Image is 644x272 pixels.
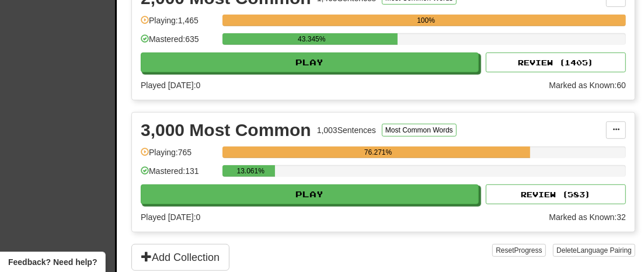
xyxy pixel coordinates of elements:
[514,246,542,254] span: Progress
[317,124,376,136] div: 1,003 Sentences
[141,147,217,166] div: Playing: 765
[486,184,626,204] button: Review (583)
[553,244,635,257] button: DeleteLanguage Pairing
[226,15,626,26] div: 100%
[141,165,217,184] div: Mastered: 131
[549,211,626,223] div: Marked as Known: 32
[131,244,229,271] button: Add Collection
[141,81,200,90] span: Played [DATE]: 0
[549,79,626,91] div: Marked as Known: 60
[141,33,217,53] div: Mastered: 635
[141,212,200,222] span: Played [DATE]: 0
[141,15,217,34] div: Playing: 1,465
[492,244,545,257] button: ResetProgress
[141,121,311,139] div: 3,000 Most Common
[486,53,626,72] button: Review (1405)
[382,124,457,137] button: Most Common Words
[141,53,479,72] button: Play
[226,147,530,158] div: 76.271%
[226,33,397,45] div: 43.345%
[577,246,632,254] span: Language Pairing
[141,184,479,204] button: Play
[226,165,275,177] div: 13.061%
[8,256,97,268] span: Open feedback widget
